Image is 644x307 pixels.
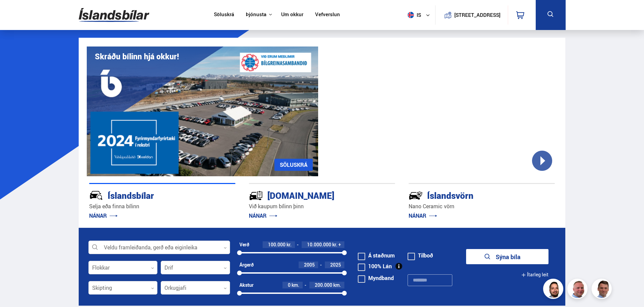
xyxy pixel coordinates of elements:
a: NÁNAR [249,212,277,219]
span: is [405,12,422,18]
a: Um okkur [281,11,303,19]
div: Árgerð [239,262,254,268]
img: G0Ugv5HjCgRt.svg [79,4,149,26]
div: Akstur [239,282,254,288]
img: -Svtn6bYgwAsiwNX.svg [409,188,423,203]
a: Vefverslun [315,11,340,19]
img: nhp88E3Fdnt1Opn2.png [544,280,564,300]
p: Selja eða finna bílinn [89,203,235,210]
a: Söluskrá [214,11,234,19]
img: eKx6w-_Home_640_.png [87,47,318,176]
img: JRvxyua_JYH6wB4c.svg [89,188,103,203]
button: Open LiveChat chat widget [5,3,26,23]
img: tr5P-W3DuiFaO7aO.svg [249,188,263,203]
a: NÁNAR [409,212,437,219]
label: Myndband [358,275,394,281]
label: Á staðnum [358,253,395,258]
button: Ítarleg leit [521,267,548,282]
button: Þjónusta [246,11,266,18]
button: Sýna bíla [466,249,548,264]
a: NÁNAR [89,212,118,219]
p: Nano Ceramic vörn [409,203,555,210]
span: 200.000 [315,282,332,288]
span: + [338,242,341,247]
h1: Skráðu bílinn hjá okkur! [95,52,179,61]
button: [STREET_ADDRESS] [457,12,498,18]
label: 100% Lán [358,264,392,269]
a: SÖLUSKRÁ [274,159,313,171]
button: is [405,5,435,25]
span: 0 [288,282,291,288]
img: siFngHWaQ9KaOqBr.png [568,280,589,300]
span: km. [333,282,341,288]
img: svg+xml;base64,PHN2ZyB4bWxucz0iaHR0cDovL3d3dy53My5vcmcvMjAwMC9zdmciIHdpZHRoPSI1MTIiIGhlaWdodD0iNT... [408,12,414,18]
label: Tilboð [408,253,433,258]
span: kr. [287,242,292,247]
p: Við kaupum bílinn þinn [249,203,395,210]
span: 100.000 [268,241,286,248]
span: 10.000.000 [307,241,331,248]
span: 2025 [330,262,341,268]
img: FbJEzSuNWCJXmdc-.webp [593,280,613,300]
span: kr. [332,242,337,247]
span: 2005 [304,262,315,268]
div: Íslandsbílar [89,189,212,201]
div: [DOMAIN_NAME] [249,189,371,201]
div: Verð [239,242,249,247]
div: Íslandsvörn [409,189,531,201]
span: km. [292,282,299,288]
a: [STREET_ADDRESS] [439,5,504,25]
